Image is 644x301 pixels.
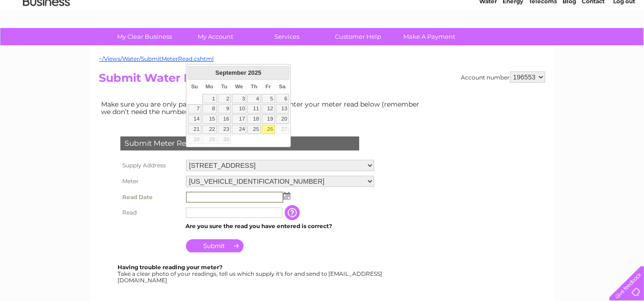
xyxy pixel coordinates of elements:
a: 24 [232,125,247,134]
a: 7 [188,104,201,114]
a: Make A Payment [391,28,468,45]
a: 2 [218,94,231,103]
span: Sunday [191,84,198,89]
a: Energy [503,40,523,47]
a: Log out [614,40,636,47]
input: Submit [186,239,244,252]
span: Tuesday [221,84,227,89]
div: Take a clear photo of your readings, tell us which supply it's for and send to [EMAIL_ADDRESS][DO... [118,264,384,283]
a: 19 [262,115,275,124]
img: ... [283,192,290,200]
b: Having trouble reading your meter? [118,264,223,271]
a: 10 [232,104,247,114]
a: 16 [218,115,231,124]
a: Blog [563,40,576,47]
span: Wednesday [235,84,243,89]
a: ~/Views/Water/SubmitMeterRead.cshtml [99,55,214,62]
input: Information [285,205,302,220]
a: Telecoms [529,40,557,47]
a: 21 [188,125,201,134]
a: 26 [262,125,275,134]
span: Friday [266,84,271,89]
a: 9 [218,104,231,114]
a: Contact [582,40,605,47]
a: 23 [218,125,231,134]
a: 6 [276,94,289,103]
a: 22 [202,125,217,134]
a: My Clear Business [106,28,183,45]
th: Read [118,205,184,220]
th: Meter [118,173,184,189]
a: 1 [202,94,217,103]
span: Monday [206,84,214,89]
a: 15 [202,115,217,124]
span: September [215,69,246,76]
a: Services [248,28,326,45]
img: logo.png [22,24,70,53]
a: 25 [247,125,260,134]
a: 20 [276,115,289,124]
a: 13 [276,104,289,114]
a: My Account [177,28,254,45]
h2: Submit Water Meter Read [99,72,545,89]
div: Submit Meter Read [120,136,359,150]
th: Read Date [118,189,184,205]
a: Water [479,40,497,47]
a: 14 [188,115,201,124]
a: Prev [189,67,200,78]
span: Saturday [279,84,286,89]
a: 17 [232,115,247,124]
a: 11 [247,104,260,114]
a: 0333 014 3131 [467,5,532,16]
a: 5 [262,94,275,103]
td: Make sure you are only paying for what you use. Simply enter your meter read below (remember we d... [99,98,427,118]
div: Account number [461,72,545,83]
span: Thursday [251,84,257,89]
a: 8 [202,104,217,114]
span: Prev [191,69,198,76]
td: Are you sure the read you have entered is correct? [184,220,377,232]
a: 18 [247,115,260,124]
th: Supply Address [118,158,184,173]
a: 4 [247,94,260,103]
span: 2025 [248,69,261,76]
div: Clear Business is a trading name of Verastar Limited (registered in [GEOGRAPHIC_DATA] No. 3667643... [101,5,544,45]
a: 3 [232,94,247,103]
a: Customer Help [319,28,397,45]
a: 12 [262,104,275,114]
